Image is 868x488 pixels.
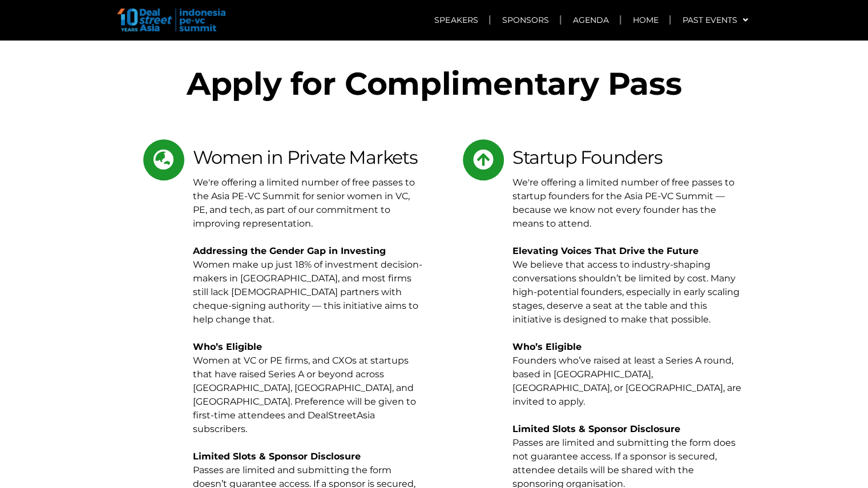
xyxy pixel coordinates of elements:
[621,7,669,33] a: Home
[423,7,489,33] a: Speakers
[115,68,754,99] h2: Apply for Complimentary Pass
[490,7,560,33] a: Sponsors
[512,341,582,352] b: Who’s Eligible
[193,451,361,462] b: Limited Slots & Sponsor Disclosure
[193,144,425,167] div: Women in Private Markets
[193,245,386,256] b: Addressing the Gender Gap in Investing
[512,245,699,256] b: Elevating Voices That Drive the Future
[193,341,262,352] b: Who’s Eligible
[512,144,745,167] div: Startup Founders
[512,424,680,434] b: Limited Slots & Sponsor Disclosure
[671,7,759,33] a: Past Events
[561,7,620,33] a: Agenda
